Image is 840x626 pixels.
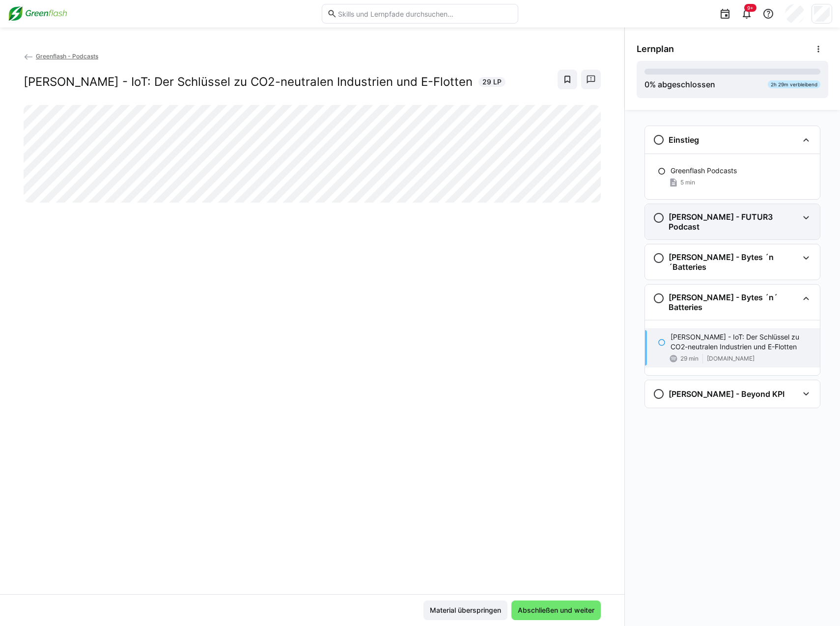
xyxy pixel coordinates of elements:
button: Material überspringen [423,600,507,620]
span: Lernplan [637,44,674,54]
span: 29 LP [482,77,502,87]
p: Greenflash Podcasts [671,166,737,176]
span: Abschließen und weiter [516,605,596,615]
span: 9+ [747,5,754,11]
div: 2h 29m verbleibend [768,80,820,88]
div: % abgeschlossen [644,78,715,90]
span: 29 min [680,355,699,363]
h2: [PERSON_NAME] - IoT: Der Schlüssel zu CO2-neutralen Industrien und E-Flotten [24,75,473,89]
span: 0 [644,79,649,89]
h3: [PERSON_NAME] - Beyond KPI [669,389,784,399]
h3: Einstieg [669,135,699,145]
h3: [PERSON_NAME] - FUTUR3 Podcast [669,212,798,232]
button: Abschließen und weiter [511,600,601,620]
span: [DOMAIN_NAME] [707,355,755,363]
input: Skills und Lernpfade durchsuchen… [337,9,513,18]
h3: [PERSON_NAME] - Bytes ´n´ Batteries [669,292,798,312]
span: Greenflash - Podcasts [36,52,98,60]
a: Greenflash - Podcasts [24,52,98,60]
span: Material überspringen [428,605,503,615]
h3: [PERSON_NAME] - Bytes ´n´Batteries [669,252,798,272]
p: [PERSON_NAME] - IoT: Der Schlüssel zu CO2-neutralen Industrien und E-Flotten [671,332,812,352]
span: 5 min [680,179,695,186]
